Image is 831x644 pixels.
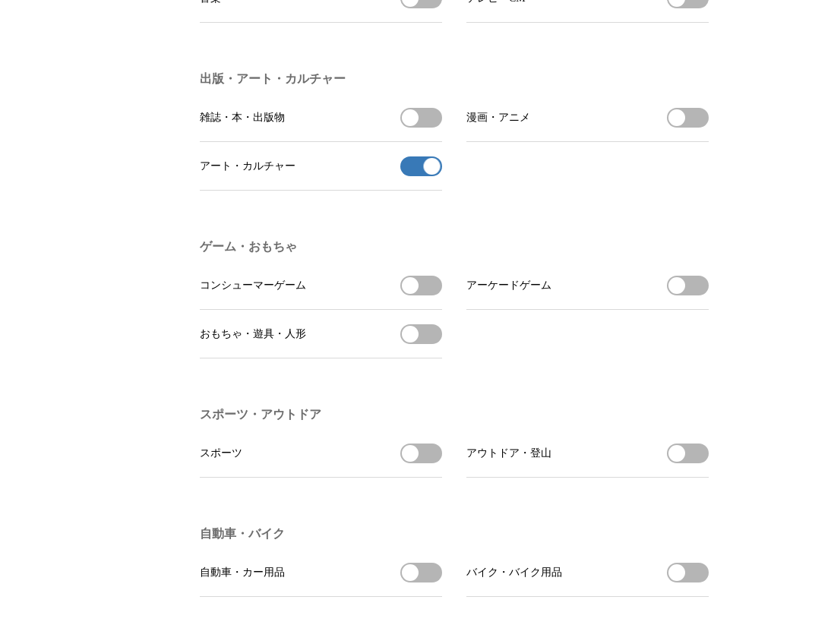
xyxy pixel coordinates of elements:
h3: 出版・アート・カルチャー [200,71,709,87]
span: スポーツ [200,447,242,460]
span: 雑誌・本・出版物 [200,111,285,125]
span: おもちゃ・遊具・人形 [200,327,306,341]
h3: スポーツ・アウトドア [200,407,709,423]
h3: ゲーム・おもちゃ [200,239,709,255]
span: バイク・バイク用品 [466,566,562,579]
span: コンシューマーゲーム [200,279,306,292]
span: 漫画・アニメ [466,111,530,125]
span: アート・カルチャー [200,159,295,173]
h3: 自動車・バイク [200,526,709,542]
span: アーケードゲーム [466,279,551,292]
span: アウトドア・登山 [466,447,551,460]
span: 自動車・カー用品 [200,566,285,579]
